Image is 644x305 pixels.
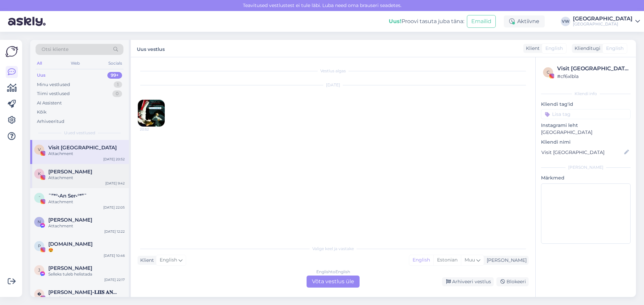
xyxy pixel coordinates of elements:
[48,247,125,253] div: 😍
[504,15,545,27] div: Aktiivne
[104,253,125,258] div: [DATE] 10:46
[48,265,92,271] span: Jaanika Aasav
[37,292,41,297] span: �
[545,45,563,52] span: English
[48,145,117,151] span: Visit Pärnu
[38,268,40,273] span: J
[104,277,125,282] div: [DATE] 22:17
[541,101,631,108] p: Kliendi tag'id
[107,59,123,68] div: Socials
[573,16,640,27] a: [GEOGRAPHIC_DATA][GEOGRAPHIC_DATA]
[433,255,461,265] div: Estonian
[48,241,93,247] span: Päevapraad.ee
[48,289,118,295] span: 𝐀𝐍𝐍𝐀-𝐋𝐈𝐈𝐒 𝐀𝐍𝐍𝐔𝐒
[114,81,122,88] div: 1
[606,45,624,52] span: English
[573,16,633,21] div: [GEOGRAPHIC_DATA]
[38,171,41,176] span: K
[42,46,68,53] span: Otsi kliente
[307,276,360,288] div: Võta vestlus üle
[572,45,600,52] div: Klienditugi
[48,199,125,205] div: Attachment
[561,17,570,26] div: VW
[541,129,631,136] p: [GEOGRAPHIC_DATA]
[36,59,43,68] div: All
[48,193,87,199] span: ˜”*°•An Ser•°*”˜
[38,195,41,200] span: ˜
[409,255,433,265] div: English
[160,256,177,264] span: English
[442,277,494,286] div: Arhiveeri vestlus
[484,257,527,264] div: [PERSON_NAME]
[541,139,631,146] p: Kliendi nimi
[465,257,475,263] span: Muu
[496,277,529,286] div: Blokeeri
[38,219,41,224] span: N
[541,122,631,129] p: Instagrami leht
[107,72,122,79] div: 99+
[137,44,165,53] label: Uus vestlus
[138,100,165,127] img: attachment
[541,164,631,170] div: [PERSON_NAME]
[5,45,18,58] img: Askly Logo
[38,147,41,152] span: V
[140,127,165,132] span: 20:52
[104,229,125,234] div: [DATE] 12:22
[64,130,95,136] span: Uued vestlused
[38,243,41,248] span: P
[48,175,125,181] div: Attachment
[557,65,629,73] div: Visit [GEOGRAPHIC_DATA]
[48,223,125,229] div: Attachment
[557,73,629,80] div: # cf6xlbla
[37,81,70,88] div: Minu vestlused
[547,70,550,75] span: c
[541,174,631,181] p: Märkmed
[573,21,633,27] div: [GEOGRAPHIC_DATA]
[389,17,464,25] div: Proovi tasuta juba täna:
[112,90,122,97] div: 0
[541,109,631,119] input: Lisa tag
[48,295,125,301] div: Attachment
[37,90,70,97] div: Tiimi vestlused
[48,271,125,277] div: Selleks tuleb helistada
[316,269,350,275] div: English to English
[389,18,401,24] b: Uus!
[105,181,125,186] div: [DATE] 9:42
[541,149,623,156] input: Lisa nimi
[467,15,496,28] button: Emailid
[37,109,47,116] div: Kõik
[138,257,154,264] div: Klient
[69,59,81,68] div: Web
[541,91,631,97] div: Kliendi info
[37,72,46,79] div: Uus
[48,169,92,175] span: Katri Kägo
[523,45,540,52] div: Klient
[48,151,125,157] div: Attachment
[138,68,529,74] div: Vestlus algas
[37,118,64,125] div: Arhiveeritud
[37,100,62,106] div: AI Assistent
[138,246,529,252] div: Valige keel ja vastake
[103,205,125,210] div: [DATE] 22:05
[138,82,529,88] div: [DATE]
[48,217,92,223] span: Nele Grandberg
[103,157,125,162] div: [DATE] 20:52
